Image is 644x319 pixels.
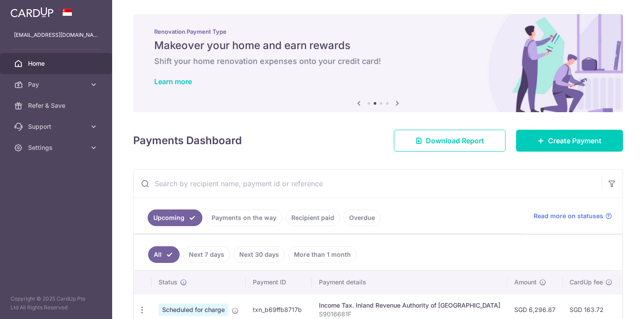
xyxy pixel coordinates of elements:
[154,77,192,86] a: Learn more
[28,101,86,110] span: Refer & Save
[206,209,282,226] a: Payments on the way
[28,122,86,131] span: Support
[548,135,602,146] span: Create Payment
[534,212,603,220] span: Read more on statuses
[234,246,285,263] a: Next 30 days
[133,14,623,112] img: Renovation banner
[319,301,500,310] div: Income Tax. Inland Revenue Authority of [GEOGRAPHIC_DATA]
[286,209,340,226] a: Recipient paid
[148,246,180,263] a: All
[183,246,230,263] a: Next 7 days
[514,278,537,287] span: Amount
[343,209,381,226] a: Overdue
[159,278,177,287] span: Status
[426,135,484,146] span: Download Report
[28,59,86,68] span: Home
[312,271,507,294] th: Payment details
[534,212,612,220] a: Read more on statuses
[159,304,228,316] span: Scheduled for charge
[394,130,506,152] a: Download Report
[133,133,242,149] h4: Payments Dashboard
[319,310,500,319] p: S9016681F
[246,271,312,294] th: Payment ID
[28,143,86,152] span: Settings
[134,170,602,198] input: Search by recipient name, payment id or reference
[288,246,357,263] a: More than 1 month
[11,7,53,18] img: CardUp
[154,28,602,35] p: Renovation Payment Type
[154,56,602,67] h6: Shift your home renovation expenses onto your credit card!
[28,80,86,89] span: Pay
[587,293,635,315] iframe: Opens a widget where you can find more information
[14,31,98,39] p: [EMAIL_ADDRESS][DOMAIN_NAME]
[516,130,623,152] a: Create Payment
[148,209,202,226] a: Upcoming
[154,39,602,53] h5: Makeover your home and earn rewards
[570,278,603,287] span: CardUp fee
